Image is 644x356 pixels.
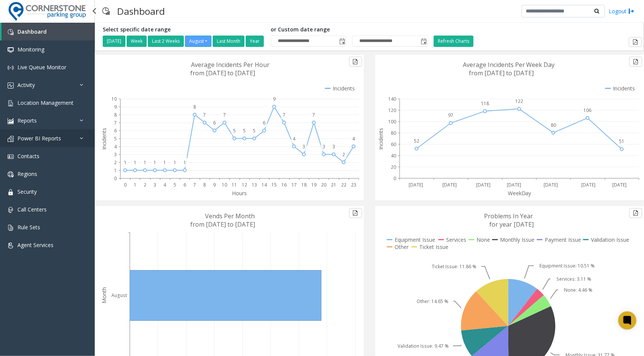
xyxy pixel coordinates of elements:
[434,36,473,47] button: Refresh Charts
[8,171,14,177] img: 'icon'
[313,112,315,118] text: 7
[391,141,396,148] text: 60
[489,220,534,229] text: for year [DATE]
[507,182,521,188] text: [DATE]
[463,61,555,69] text: Average Incidents Per Week Day
[332,143,335,150] text: 3
[17,224,40,231] span: Rule Sets
[551,122,556,128] text: 80
[484,212,533,220] text: Problems In Year
[515,98,523,104] text: 122
[351,182,356,188] text: 23
[584,107,592,113] text: 106
[232,182,237,188] text: 11
[432,263,476,270] text: Ticket Issue: 11.86 %
[111,96,117,102] text: 10
[321,182,326,188] text: 20
[8,225,14,231] img: 'icon'
[8,65,14,71] img: 'icon'
[144,159,146,166] text: 1
[302,143,305,150] text: 3
[17,152,39,160] span: Contacts
[191,69,255,77] text: from [DATE] to [DATE]
[581,182,595,188] text: [DATE]
[414,138,419,144] text: 52
[102,2,110,20] img: pageIcon
[124,182,127,188] text: 0
[8,100,14,106] img: 'icon'
[114,104,117,110] text: 9
[114,120,117,126] text: 7
[193,182,196,188] text: 7
[124,159,127,166] text: 1
[419,36,428,47] span: Toggle popup
[242,182,247,188] text: 12
[388,118,396,125] text: 100
[628,7,635,15] img: logout
[134,182,136,188] text: 1
[174,159,176,166] text: 1
[341,182,346,188] text: 22
[114,135,117,142] text: 5
[311,182,317,188] text: 19
[163,182,166,188] text: 4
[556,276,591,282] text: Services: 3.11 %
[2,23,95,40] a: Dashboard
[8,136,14,142] img: 'icon'
[154,159,156,166] text: 1
[8,82,14,89] img: 'icon'
[17,81,35,89] span: Activity
[349,208,362,218] button: Export to pdf
[391,164,396,170] text: 20
[203,112,206,118] text: 7
[508,190,532,197] text: WeekDay
[205,212,255,220] text: Vends Per Month
[203,182,206,188] text: 8
[127,36,147,47] button: Week
[476,182,490,188] text: [DATE]
[8,29,14,35] img: 'icon'
[193,104,196,110] text: 8
[148,36,184,47] button: Last 2 Weeks
[8,243,14,249] img: 'icon'
[191,61,270,69] text: Average Incidents Per Hour
[338,36,346,47] span: Toggle popup
[612,182,627,188] text: [DATE]
[352,135,355,142] text: 4
[222,182,227,188] text: 10
[629,57,642,67] button: Export to pdf
[111,292,127,299] text: August
[283,112,285,118] text: 7
[342,151,345,158] text: 2
[8,207,14,213] img: 'icon'
[114,167,117,174] text: 1
[114,112,117,118] text: 8
[163,159,166,166] text: 1
[544,182,558,188] text: [DATE]
[349,57,362,67] button: Export to pdf
[564,287,592,293] text: None: 4.46 %
[17,99,74,106] span: Location Management
[103,26,265,33] h5: Select specific date range
[540,263,595,269] text: Equipment Issue: 10.51 %
[213,120,216,126] text: 6
[183,182,186,188] text: 6
[17,135,61,142] span: Power BI Reports
[17,241,53,249] span: Agent Services
[331,182,336,188] text: 21
[17,64,66,71] span: Live Queue Monitor
[388,107,396,113] text: 120
[213,182,216,188] text: 9
[416,298,448,305] text: Other: 14.65 %
[174,182,176,188] text: 5
[291,182,297,188] text: 17
[134,159,136,166] text: 1
[271,26,428,33] h5: or Custom date range
[113,2,169,20] h3: Dashboard
[223,112,226,118] text: 7
[8,154,14,160] img: 'icon'
[398,343,449,349] text: Validation Issue: 9.47 %
[448,112,453,119] text: 97
[114,175,117,182] text: 0
[301,182,307,188] text: 18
